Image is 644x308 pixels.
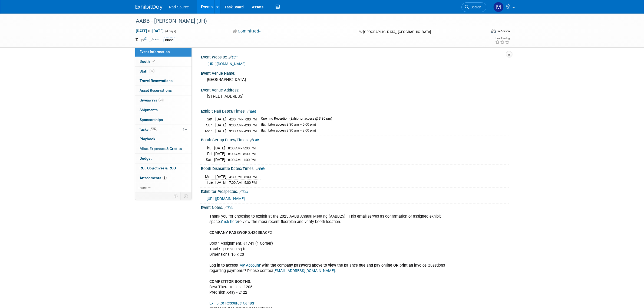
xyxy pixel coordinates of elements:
a: Search [461,2,486,12]
td: Mon. [205,174,215,180]
a: Click here [221,219,238,224]
td: (Exhibitor access 8:30 am – 5:00 pm) [258,122,332,128]
span: to [147,29,152,33]
a: Misc. Expenses & Credits [135,144,191,153]
div: Event Website: [201,53,509,60]
a: Edit [229,55,237,59]
span: Attachments [140,176,167,180]
a: [EMAIL_ADDRESS][DOMAIN_NAME] [273,268,335,273]
a: Tasks18% [135,125,191,134]
span: Giveaways [140,98,164,102]
td: Opening Reception (Exhibitor access @ 3:30 pm) [258,116,332,122]
a: more [135,183,191,192]
a: Budget [135,154,191,163]
pre: [STREET_ADDRESS] [207,94,323,99]
td: [DATE] [215,174,226,180]
span: [GEOGRAPHIC_DATA], [GEOGRAPHIC_DATA] [363,30,431,34]
span: ROI, Objectives & ROO [140,166,176,170]
a: Giveaways24 [135,96,191,105]
span: Sponsorships [140,117,163,122]
a: Exhibitor Resource Center [209,301,255,306]
td: Sat. [205,116,215,122]
a: Edit [247,110,256,113]
td: Fri. [205,151,214,157]
span: 8:00 AM - 5:00 PM [228,152,256,156]
span: Shipments [140,108,158,112]
span: 4:30 PM - 7:00 PM [229,117,257,121]
a: Event Information [135,47,191,57]
a: Edit [256,167,265,171]
div: Event Rating [495,37,510,40]
a: Asset Reservations [135,86,191,95]
span: Booth [140,59,156,64]
a: Shipments [135,105,191,115]
div: AABB - [PERSON_NAME] (JH) [134,16,478,26]
div: [GEOGRAPHIC_DATA] [205,76,505,84]
td: [DATE] [215,128,226,134]
div: Booth Set-up Dates/Times: [201,136,509,143]
div: Exhibit Hall Dates/Times: [201,107,509,114]
b: Log in to access ' ' with the company password above to view the balance due and pay online OR pr... [209,263,428,268]
span: 9:30 AM - 4:30 PM [229,129,257,133]
span: Misc. Expenses & Credits [140,146,182,151]
a: Travel Reservations [135,76,191,86]
span: Travel Reservations [140,78,173,83]
span: 24 [158,98,164,102]
span: 8:00 AM - 1:00 PM [228,158,256,162]
a: Booth [135,57,191,66]
td: [DATE] [214,157,225,162]
span: 12 [149,69,154,73]
td: Sun. [205,122,215,128]
span: 4:30 PM - 8:00 PM [229,175,257,179]
i: Booth reservation complete [152,60,155,63]
td: (Exhibitor access 8:30 am – 8:00 pm) [258,128,332,134]
a: Edit [239,190,248,194]
span: 8 [163,176,167,180]
div: Blood [163,37,175,43]
td: [DATE] [215,116,226,122]
img: Format-Inperson.png [491,29,496,33]
td: [DATE] [214,151,225,157]
span: 9:30 AM - 4:30 PM [229,123,257,127]
div: Booth Dismantle Dates/Times: [201,165,509,172]
div: Event Format [454,28,510,36]
span: (4 days) [165,30,176,33]
button: Committed [231,28,263,34]
span: Event Information [140,50,170,54]
span: 18% [150,127,157,131]
td: Thu. [205,145,214,151]
a: Sponsorships [135,115,191,124]
span: more [138,185,147,190]
span: 7:00 AM - 5:00 PM [229,181,257,185]
a: Edit [224,206,233,210]
a: [URL][DOMAIN_NAME] [207,196,245,201]
b: 426BBACF2 [251,230,272,235]
div: Event Venue Name: [201,69,509,76]
td: [DATE] [215,122,226,128]
a: Attachments8 [135,173,191,183]
td: [DATE] [215,180,226,185]
span: Tasks [139,127,157,132]
span: Search [469,5,481,9]
a: Edit [150,38,158,42]
b: COMPANY PASSWORD: [209,230,251,235]
td: Personalize Event Tab Strip [171,192,181,199]
span: Budget [140,156,152,160]
a: Edit [250,138,259,142]
span: Asset Reservations [140,88,172,93]
span: Playbook [140,137,155,141]
td: Tue. [205,180,215,185]
div: Event Notes: [201,204,509,211]
b: BOOTHS [235,279,250,284]
td: Mon. [205,128,215,134]
img: ExhibitDay [136,5,163,10]
a: Staff12 [135,67,191,76]
a: [URL][DOMAIN_NAME] [207,62,246,66]
b: COMPETITOR [209,279,234,284]
td: Toggle Event Tabs [180,192,191,199]
td: Sat. [205,157,214,162]
a: ROI, Objectives & ROO [135,163,191,173]
img: Melissa Conboy [493,2,504,12]
div: Exhibitor Prospectus: [201,188,509,195]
